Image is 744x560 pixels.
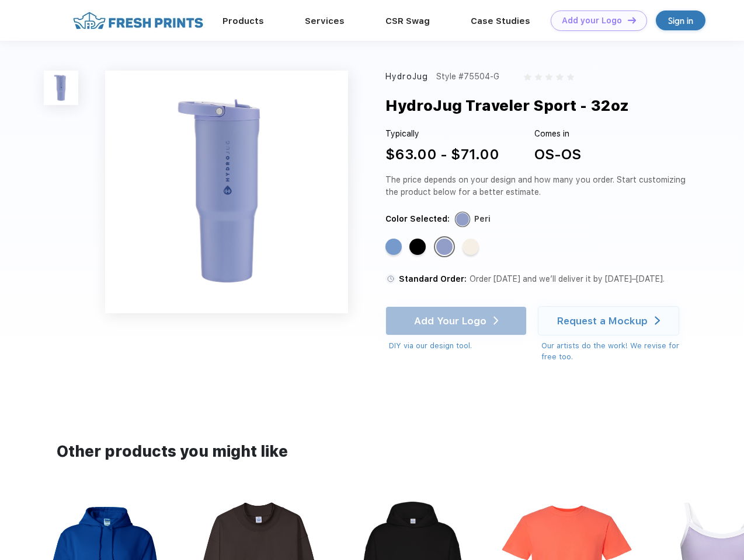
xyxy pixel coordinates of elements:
[524,73,531,80] img: gray_star.svg
[409,239,426,255] div: Black
[385,239,402,255] div: Light Blue
[385,71,428,83] div: HydroJug
[105,71,348,313] img: func=resize&h=640
[545,73,552,80] img: gray_star.svg
[656,10,705,30] a: Sign in
[436,71,499,83] div: Style #75504-G
[389,340,527,352] div: DIY via our design tool.
[399,274,467,283] span: Standard Order:
[385,128,499,140] div: Typically
[385,144,499,165] div: $63.00 - $71.00
[436,239,453,255] div: Peri
[534,128,581,140] div: Comes in
[541,340,690,363] div: Our artists do the work! We revise for free too.
[385,274,396,284] img: standard order
[69,10,207,31] img: fo%20logo%202.webp
[385,94,629,117] div: HydroJug Traveler Sport - 32oz
[463,239,479,255] div: Cream
[556,73,563,80] img: gray_star.svg
[557,315,648,327] div: Request a Mockup
[668,14,693,27] div: Sign in
[535,73,542,80] img: gray_star.svg
[385,174,690,198] div: The price depends on your design and how many you order. Start customizing the product below for ...
[655,316,660,325] img: white arrow
[534,144,581,165] div: OS-OS
[470,274,665,283] span: Order [DATE] and we’ll deliver it by [DATE]–[DATE].
[474,213,491,225] div: Peri
[385,213,450,225] div: Color Selected:
[222,16,264,26] a: Products
[628,17,636,23] img: DT
[44,71,78,105] img: func=resize&h=100
[562,16,622,26] div: Add your Logo
[57,440,687,463] div: Other products you might like
[567,73,574,80] img: gray_star.svg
